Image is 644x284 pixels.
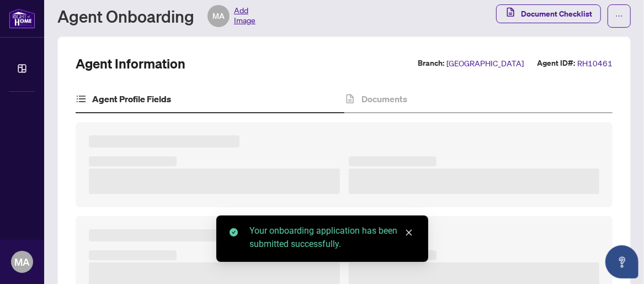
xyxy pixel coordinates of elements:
label: Branch: [418,57,444,70]
button: Document Checklist [496,4,601,23]
span: MA [14,254,30,270]
img: logo [9,8,35,29]
span: [GEOGRAPHIC_DATA] [446,57,524,70]
a: Close [403,227,415,239]
h4: Agent Profile Fields [92,92,171,106]
div: Agent Onboarding [57,5,256,27]
span: check-circle [230,228,238,236]
div: Your onboarding application has been submitted successfully. [249,224,415,251]
label: Agent ID#: [537,57,575,70]
span: Document Checklist [521,5,592,23]
span: MA [212,10,225,22]
h4: Documents [361,92,407,106]
button: Open asap [605,245,638,278]
span: ellipsis [615,12,623,20]
h2: Agent Information [76,55,185,72]
span: close [405,229,413,236]
span: Add Image [234,5,256,27]
span: RH10461 [577,57,613,70]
